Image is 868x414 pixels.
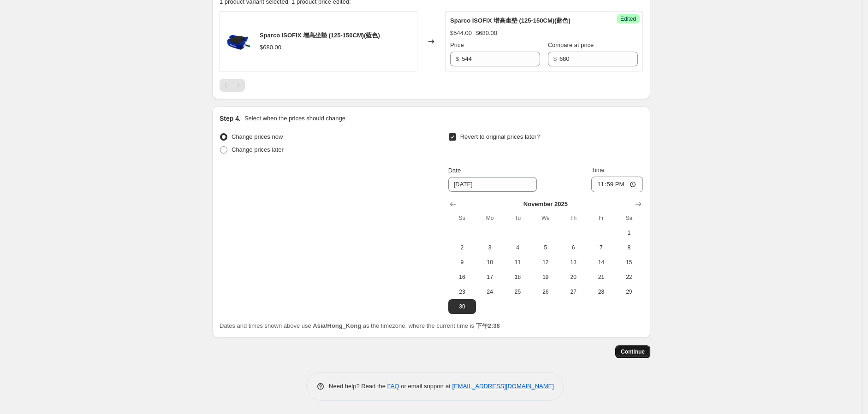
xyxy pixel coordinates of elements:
[399,383,452,390] span: or email support at
[535,288,556,296] span: 26
[480,273,500,281] span: 17
[232,146,284,153] span: Change prices later
[532,255,559,270] button: Wednesday November 12 2025
[619,273,639,281] span: 22
[559,240,587,255] button: Thursday November 6 2025
[220,322,500,329] span: Dates and times shown above use as the timezone, where the current time is
[450,29,472,38] div: $544.00
[535,273,556,281] span: 19
[507,288,528,296] span: 25
[615,270,643,284] button: Saturday November 22 2025
[476,240,504,255] button: Monday November 3 2025
[615,211,643,225] th: Saturday
[450,41,464,48] span: Price
[559,211,587,225] th: Thursday
[448,255,476,270] button: Sunday November 9 2025
[476,255,504,270] button: Monday November 10 2025
[591,244,611,251] span: 7
[220,79,245,92] nav: Pagination
[452,214,472,222] span: Su
[587,255,615,270] button: Friday November 14 2025
[535,259,556,266] span: 12
[260,43,281,52] div: $680.00
[504,270,531,284] button: Tuesday November 18 2025
[632,198,645,211] button: Show next month, December 2025
[615,284,643,299] button: Saturday November 29 2025
[532,211,559,225] th: Wednesday
[591,288,611,296] span: 28
[532,270,559,284] button: Wednesday November 19 2025
[587,284,615,299] button: Friday November 28 2025
[446,198,459,211] button: Show previous month, October 2025
[329,383,387,390] span: Need help? Read the
[476,29,497,38] strike: $680.00
[476,270,504,284] button: Monday November 17 2025
[620,15,636,23] span: Edited
[619,259,639,266] span: 15
[591,214,611,222] span: Fr
[504,240,531,255] button: Tuesday November 4 2025
[225,28,252,55] img: Spacro_80x.jpg
[448,167,461,174] span: Date
[448,211,476,225] th: Sunday
[476,322,500,329] b: 下午2:38
[387,383,399,390] a: FAQ
[507,259,528,266] span: 11
[504,284,531,299] button: Tuesday November 25 2025
[244,114,345,123] p: Select when the prices should change
[480,214,500,222] span: Mo
[563,214,583,222] span: Th
[548,41,594,48] span: Compare at price
[553,55,557,62] span: $
[591,166,604,173] span: Time
[615,345,650,358] button: Continue
[448,177,537,192] input: 10/14/2025
[504,211,531,225] th: Tuesday
[587,211,615,225] th: Friday
[504,255,531,270] button: Tuesday November 11 2025
[448,270,476,284] button: Sunday November 16 2025
[615,255,643,270] button: Saturday November 15 2025
[563,259,583,266] span: 13
[532,284,559,299] button: Wednesday November 26 2025
[619,244,639,251] span: 8
[452,383,554,390] a: [EMAIL_ADDRESS][DOMAIN_NAME]
[559,284,587,299] button: Thursday November 27 2025
[619,229,639,237] span: 1
[232,133,283,140] span: Change prices now
[456,55,459,62] span: $
[452,259,472,266] span: 9
[448,240,476,255] button: Sunday November 2 2025
[260,32,380,39] span: Sparco ISOFIX 增高坐墊 (125-150CM)(藍色)
[532,240,559,255] button: Wednesday November 5 2025
[559,270,587,284] button: Thursday November 20 2025
[507,214,528,222] span: Tu
[615,225,643,240] button: Saturday November 1 2025
[220,114,241,123] h2: Step 4.
[452,273,472,281] span: 16
[563,244,583,251] span: 6
[507,273,528,281] span: 18
[535,244,556,251] span: 5
[535,214,556,222] span: We
[591,177,643,192] input: 12:00
[448,284,476,299] button: Sunday November 23 2025
[591,273,611,281] span: 21
[621,348,645,355] span: Continue
[452,288,472,296] span: 23
[452,303,472,310] span: 30
[450,17,571,24] span: Sparco ISOFIX 增高坐墊 (125-150CM)(藍色)
[480,288,500,296] span: 24
[587,240,615,255] button: Friday November 7 2025
[559,255,587,270] button: Thursday November 13 2025
[448,299,476,314] button: Sunday November 30 2025
[619,214,639,222] span: Sa
[476,284,504,299] button: Monday November 24 2025
[452,244,472,251] span: 2
[480,259,500,266] span: 10
[480,244,500,251] span: 3
[615,240,643,255] button: Saturday November 8 2025
[587,270,615,284] button: Friday November 21 2025
[507,244,528,251] span: 4
[313,322,361,329] b: Asia/Hong_Kong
